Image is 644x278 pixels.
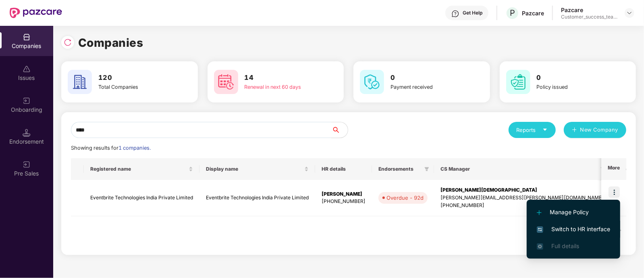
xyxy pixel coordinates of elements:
span: Full details [551,242,579,249]
th: HR details [315,158,372,180]
span: plus [572,127,577,134]
img: svg+xml;base64,PHN2ZyBpZD0iRHJvcGRvd24tMzJ4MzIiIHhtbG5zPSJodHRwOi8vd3d3LnczLm9yZy8yMDAwL3N2ZyIgd2... [626,10,633,16]
img: svg+xml;base64,PHN2ZyB4bWxucz0iaHR0cDovL3d3dy53My5vcmcvMjAwMC9zdmciIHdpZHRoPSI2MCIgaGVpZ2h0PSI2MC... [214,70,238,94]
img: icon [609,186,620,198]
img: svg+xml;base64,PHN2ZyB4bWxucz0iaHR0cDovL3d3dy53My5vcmcvMjAwMC9zdmciIHdpZHRoPSIxMi4yMDEiIGhlaWdodD... [537,210,542,215]
span: Switch to HR interface [537,225,610,234]
td: Eventbrite Technologies India Private Limited [84,180,199,216]
img: svg+xml;base64,PHN2ZyBpZD0iQ29tcGFuaWVzIiB4bWxucz0iaHR0cDovL3d3dy53My5vcmcvMjAwMC9zdmciIHdpZHRoPS... [23,33,31,41]
img: svg+xml;base64,PHN2ZyB4bWxucz0iaHR0cDovL3d3dy53My5vcmcvMjAwMC9zdmciIHdpZHRoPSIxNiIgaGVpZ2h0PSIxNi... [537,226,543,233]
button: plusNew Company [564,122,626,138]
span: Showing results for [71,145,151,151]
span: New Company [580,126,619,134]
div: Pazcare [522,9,544,17]
h3: 0 [537,73,606,83]
span: filter [424,167,429,171]
div: [PHONE_NUMBER] [322,198,366,205]
img: svg+xml;base64,PHN2ZyB4bWxucz0iaHR0cDovL3d3dy53My5vcmcvMjAwMC9zdmciIHdpZHRoPSI2MCIgaGVpZ2h0PSI2MC... [506,70,530,94]
span: Manage Policy [537,208,610,217]
div: [PERSON_NAME][EMAIL_ADDRESS][PERSON_NAME][DOMAIN_NAME] [440,194,604,202]
h3: 120 [98,73,168,83]
img: svg+xml;base64,PHN2ZyBpZD0iSGVscC0zMngzMiIgeG1sbnM9Imh0dHA6Ly93d3cudzMub3JnLzIwMDAvc3ZnIiB3aWR0aD... [451,10,459,18]
img: svg+xml;base64,PHN2ZyB4bWxucz0iaHR0cDovL3d3dy53My5vcmcvMjAwMC9zdmciIHdpZHRoPSIxNi4zNjMiIGhlaWdodD... [537,243,543,250]
button: search [331,122,348,138]
div: Renewal in next 60 days [245,83,314,91]
th: More [601,158,626,180]
img: svg+xml;base64,PHN2ZyBpZD0iSXNzdWVzX2Rpc2FibGVkIiB4bWxucz0iaHR0cDovL3d3dy53My5vcmcvMjAwMC9zdmciIH... [23,65,31,73]
span: Endorsements [378,166,421,172]
td: Eventbrite Technologies India Private Limited [199,180,315,216]
span: P [510,8,515,18]
h3: 14 [245,73,314,83]
img: svg+xml;base64,PHN2ZyB3aWR0aD0iMTQuNSIgaGVpZ2h0PSIxNC41IiB2aWV3Qm94PSIwIDAgMTYgMTYiIGZpbGw9Im5vbm... [23,129,31,137]
span: Display name [206,166,303,172]
img: svg+xml;base64,PHN2ZyB4bWxucz0iaHR0cDovL3d3dy53My5vcmcvMjAwMC9zdmciIHdpZHRoPSI2MCIgaGVpZ2h0PSI2MC... [68,70,92,94]
span: search [331,127,348,133]
h1: Companies [78,34,143,52]
div: [PHONE_NUMBER] [440,202,604,209]
span: 1 companies. [118,145,151,151]
span: CS Manager [440,166,597,172]
div: [PERSON_NAME][DEMOGRAPHIC_DATA] [440,186,604,194]
div: Get Help [463,10,482,16]
h3: 0 [391,73,460,83]
span: caret-down [542,127,548,132]
th: Registered name [84,158,199,180]
img: svg+xml;base64,PHN2ZyBpZD0iUmVsb2FkLTMyeDMyIiB4bWxucz0iaHR0cDovL3d3dy53My5vcmcvMjAwMC9zdmciIHdpZH... [64,38,72,46]
div: Reports [517,126,548,134]
span: Registered name [90,166,187,172]
div: Overdue - 92d [386,194,424,202]
div: [PERSON_NAME] [322,190,366,198]
span: filter [423,164,431,174]
div: Policy issued [537,83,606,91]
span: filter [599,164,607,174]
img: New Pazcare Logo [10,8,62,18]
div: Pazcare [561,6,617,14]
img: svg+xml;base64,PHN2ZyB3aWR0aD0iMjAiIGhlaWdodD0iMjAiIHZpZXdCb3g9IjAgMCAyMCAyMCIgZmlsbD0ibm9uZSIgeG... [23,97,31,105]
img: svg+xml;base64,PHN2ZyB3aWR0aD0iMjAiIGhlaWdodD0iMjAiIHZpZXdCb3g9IjAgMCAyMCAyMCIgZmlsbD0ibm9uZSIgeG... [23,161,31,169]
img: svg+xml;base64,PHN2ZyB4bWxucz0iaHR0cDovL3d3dy53My5vcmcvMjAwMC9zdmciIHdpZHRoPSI2MCIgaGVpZ2h0PSI2MC... [360,70,384,94]
div: Total Companies [98,83,168,91]
div: Payment received [391,83,460,91]
div: Customer_success_team_lead [561,14,617,20]
span: filter [600,167,605,171]
th: Display name [199,158,315,180]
